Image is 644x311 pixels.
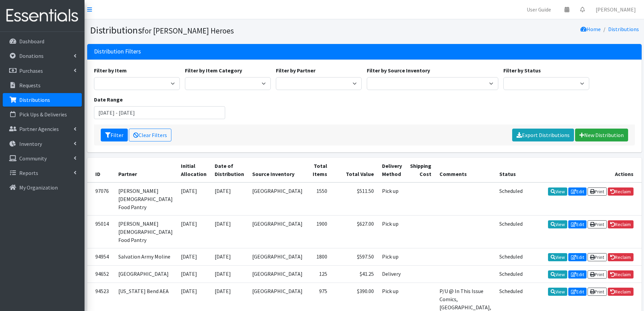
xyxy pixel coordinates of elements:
[19,140,42,147] p: Inventory
[177,248,211,265] td: [DATE]
[406,158,435,182] th: Shipping Cost
[512,129,574,141] a: Export Distributions
[3,93,82,107] a: Distributions
[19,155,47,162] p: Community
[87,265,114,283] td: 94652
[548,187,567,196] a: View
[177,182,211,216] td: [DATE]
[129,129,171,141] a: Clear Filters
[331,182,378,216] td: $511.50
[590,3,641,16] a: [PERSON_NAME]
[588,270,607,279] a: Print
[503,66,541,74] label: Filter by Status
[248,265,307,283] td: [GEOGRAPHIC_DATA]
[19,67,43,74] p: Purchases
[87,215,114,248] td: 95014
[90,24,362,36] h1: Distributions
[248,158,307,182] th: Source Inventory
[114,265,177,283] td: [GEOGRAPHIC_DATA]
[307,182,331,216] td: 1550
[142,26,234,36] small: for [PERSON_NAME] Heroes
[248,248,307,265] td: [GEOGRAPHIC_DATA]
[3,137,82,151] a: Inventory
[580,26,601,32] a: Home
[185,66,242,74] label: Filter by Item Category
[367,66,430,74] label: Filter by Source Inventory
[435,158,495,182] th: Comments
[568,187,587,196] a: Edit
[114,182,177,216] td: [PERSON_NAME][DEMOGRAPHIC_DATA] Food Pantry
[211,265,248,283] td: [DATE]
[3,4,82,27] img: HumanEssentials
[3,49,82,63] a: Donations
[608,26,639,32] a: Distributions
[94,48,141,55] h3: Distribution Filters
[548,253,567,261] a: View
[3,108,82,121] a: Pick Ups & Deliveries
[307,215,331,248] td: 1900
[211,248,248,265] td: [DATE]
[19,96,50,103] p: Distributions
[378,158,406,182] th: Delivery Method
[608,253,634,261] a: Reclaim
[548,288,567,296] a: View
[211,158,248,182] th: Date of Distribution
[608,270,634,279] a: Reclaim
[3,166,82,180] a: Reports
[19,82,41,89] p: Requests
[307,265,331,283] td: 125
[527,158,642,182] th: Actions
[94,106,225,119] input: January 1, 2011 - December 31, 2011
[276,66,315,74] label: Filter by Partner
[608,288,634,296] a: Reclaim
[548,270,567,279] a: View
[211,215,248,248] td: [DATE]
[3,122,82,136] a: Partner Agencies
[568,288,587,296] a: Edit
[248,215,307,248] td: [GEOGRAPHIC_DATA]
[307,248,331,265] td: 1800
[521,3,556,16] a: User Guide
[114,248,177,265] td: Salvation Army Moline
[575,129,628,141] a: New Distribution
[87,158,114,182] th: ID
[331,215,378,248] td: $627.00
[331,248,378,265] td: $597.50
[94,66,127,74] label: Filter by Item
[608,187,634,196] a: Reclaim
[19,184,58,191] p: My Organization
[3,64,82,77] a: Purchases
[378,215,406,248] td: Pick up
[588,220,607,228] a: Print
[331,158,378,182] th: Total Value
[588,288,607,296] a: Print
[608,220,634,228] a: Reclaim
[19,52,44,59] p: Donations
[307,158,331,182] th: Total Items
[177,158,211,182] th: Initial Allocation
[248,182,307,216] td: [GEOGRAPHIC_DATA]
[495,182,527,216] td: Scheduled
[568,220,587,228] a: Edit
[568,270,587,279] a: Edit
[495,215,527,248] td: Scheduled
[114,215,177,248] td: [PERSON_NAME][DEMOGRAPHIC_DATA] Food Pantry
[378,248,406,265] td: Pick up
[378,182,406,216] td: Pick up
[87,182,114,216] td: 97076
[331,265,378,283] td: $41.25
[495,158,527,182] th: Status
[177,215,211,248] td: [DATE]
[101,129,128,141] button: Filter
[19,126,59,132] p: Partner Agencies
[87,248,114,265] td: 94954
[588,187,607,196] a: Print
[3,152,82,165] a: Community
[3,181,82,194] a: My Organization
[19,38,44,45] p: Dashboard
[548,220,567,228] a: View
[568,253,587,261] a: Edit
[114,158,177,182] th: Partner
[177,265,211,283] td: [DATE]
[495,265,527,283] td: Scheduled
